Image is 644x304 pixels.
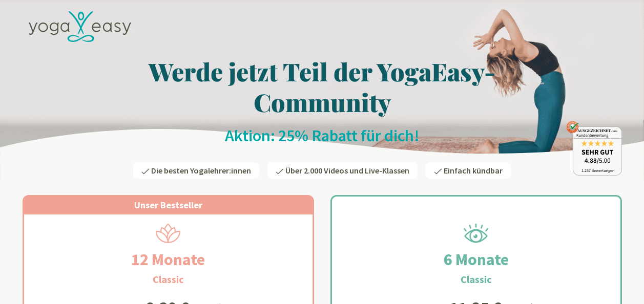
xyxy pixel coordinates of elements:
span: Über 2.000 Videos und Live-Klassen [285,165,409,176]
h1: Werde jetzt Teil der YogaEasy-Community [23,56,622,117]
span: Unser Bestseller [134,199,202,211]
img: ausgezeichnet_badge.png [566,121,622,176]
h3: Classic [461,272,492,287]
h2: Aktion: 25% Rabatt für dich! [23,125,622,146]
span: Einfach kündbar [444,165,503,176]
span: Die besten Yogalehrer:innen [151,165,251,176]
h2: 6 Monate [419,247,533,272]
h2: 12 Monate [107,247,230,272]
h3: Classic [153,272,184,287]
